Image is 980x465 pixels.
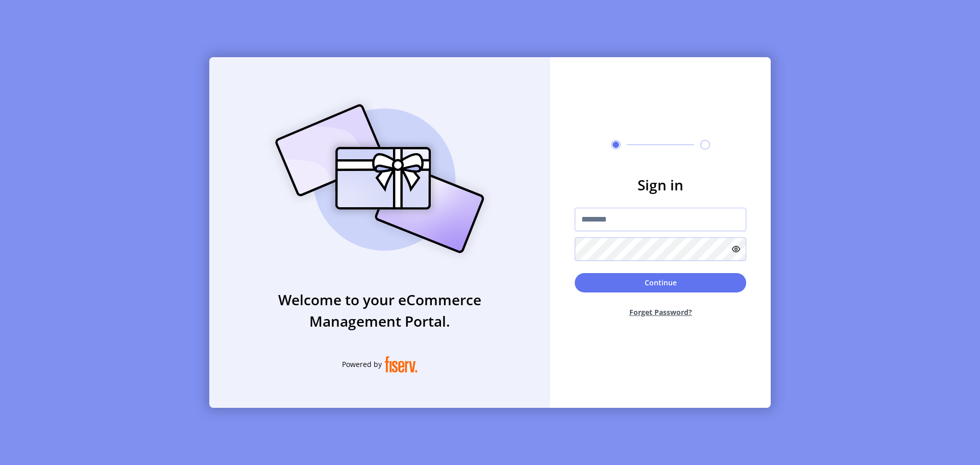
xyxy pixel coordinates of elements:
[209,289,550,332] h3: Welcome to your eCommerce Management Portal.
[342,359,382,370] span: Powered by
[260,93,500,264] img: card_Illustration.svg
[575,174,746,195] h3: Sign in
[575,273,746,292] button: Continue
[575,299,746,326] button: Forget Password?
